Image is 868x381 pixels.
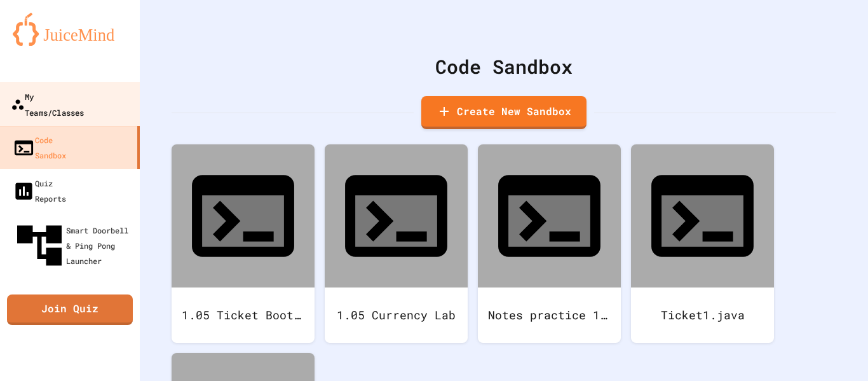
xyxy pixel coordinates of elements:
[13,219,135,272] div: Smart Doorbell & Ping Pong Launcher
[478,287,621,343] div: Notes practice 1.05
[172,287,315,343] div: 1.05 Ticket Booth Lab pt.2
[13,132,66,163] div: Code Sandbox
[13,176,66,206] div: Quiz Reports
[172,144,315,343] a: 1.05 Ticket Booth Lab pt.2
[631,144,774,343] a: Ticket1.java
[172,52,836,81] div: Code Sandbox
[325,287,468,343] div: 1.05 Currency Lab
[13,13,127,46] img: logo-orange.svg
[421,96,587,129] a: Create New Sandbox
[7,294,133,325] a: Join Quiz
[631,287,774,343] div: Ticket1.java
[11,88,84,120] div: My Teams/Classes
[325,144,468,343] a: 1.05 Currency Lab
[478,144,621,343] a: Notes practice 1.05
